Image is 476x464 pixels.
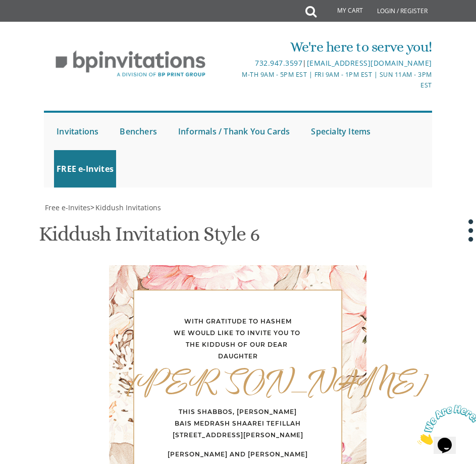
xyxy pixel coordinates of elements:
[315,1,370,21] a: My Cart
[44,43,217,85] img: BP Invitation Loft
[54,113,101,150] a: Invitations
[239,57,432,69] div: |
[239,37,432,57] div: We're here to serve you!
[308,113,373,150] a: Specialty Items
[44,203,90,212] a: Free e-Invites
[4,4,67,44] img: Chat attention grabber
[129,316,346,362] div: With gratitude to Hashem We would like to invite you to the Kiddush of our dear daughter
[94,203,161,212] a: Kiddush Invitations
[129,377,346,389] div: [PERSON_NAME]
[307,58,432,68] a: [EMAIL_ADDRESS][DOMAIN_NAME]
[90,203,161,212] span: >
[45,203,90,212] span: Free e-Invites
[54,150,116,188] a: FREE e-Invites
[129,449,346,460] div: [PERSON_NAME] and [PERSON_NAME]
[413,401,476,449] iframe: chat widget
[255,58,302,68] a: 732.947.3597
[239,69,432,91] div: M-Th 9am - 5pm EST | Fri 9am - 1pm EST | Sun 11am - 3pm EST
[117,113,160,150] a: Benchers
[39,223,259,253] h1: Kiddush Invitation Style 6
[129,406,346,441] div: This Shabbos, [PERSON_NAME] Bais Medrash Shaarei Tefillah [STREET_ADDRESS][PERSON_NAME]
[176,113,292,150] a: Informals / Thank You Cards
[95,203,161,212] span: Kiddush Invitations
